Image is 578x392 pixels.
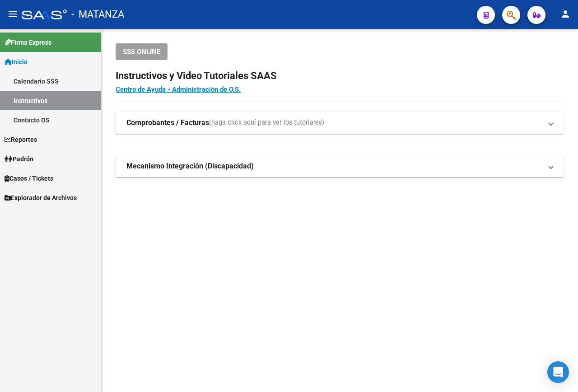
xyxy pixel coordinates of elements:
strong: Comprobantes / Facturas [126,118,209,128]
mat-expansion-panel-header: Comprobantes / Facturas(haga click aquí para ver los tutoriales) [116,112,564,134]
span: Reportes [5,135,37,145]
span: SSS ONLINE [123,48,160,56]
mat-expansion-panel-header: Mecanismo Integración (Discapacidad) [116,155,564,177]
mat-icon: menu [7,9,18,19]
span: Padrón [5,154,33,164]
span: Firma Express [5,37,51,47]
a: Centro de Ayuda - Administración de O.S. [116,85,241,93]
span: Inicio [5,57,28,67]
button: SSS ONLINE [116,43,168,60]
span: Explorador de Archivos [5,193,77,203]
div: Open Intercom Messenger [547,361,569,383]
strong: Mecanismo Integración (Discapacidad) [126,161,254,171]
h2: Instructivos y Video Tutoriales SAAS [116,67,564,84]
span: - MATANZA [71,5,124,24]
mat-icon: person [560,9,571,19]
span: Casos / Tickets [5,173,53,183]
span: (haga click aquí para ver los tutoriales) [209,118,324,128]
